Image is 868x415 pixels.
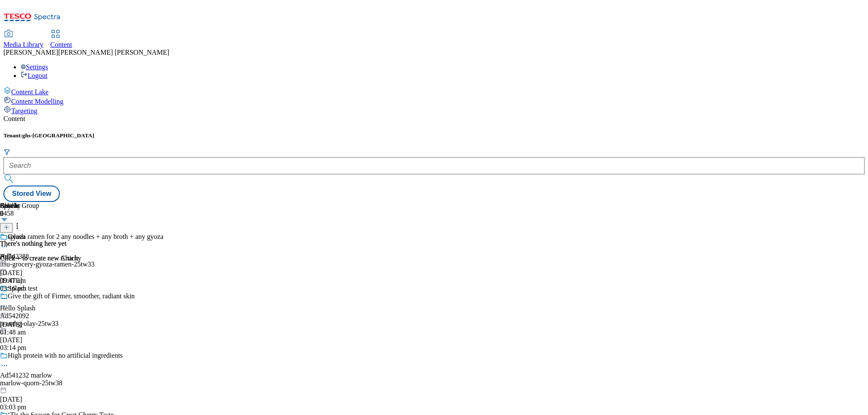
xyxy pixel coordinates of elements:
[11,98,63,105] span: Content Modelling
[3,157,865,174] input: Search
[8,352,123,359] div: High protein with no artificial ingredients
[8,292,135,300] div: Give the gift of Firmer, smoother, radiant skin
[22,132,94,139] span: ghs-[GEOGRAPHIC_DATA]
[3,87,865,96] a: Content Lake
[21,72,47,79] a: Logout
[58,49,169,56] span: [PERSON_NAME] [PERSON_NAME]
[3,105,865,115] a: Targeting
[3,115,865,123] div: Content
[3,31,43,49] a: Media Library
[50,41,72,48] span: Content
[3,149,10,155] svg: Search Filters
[3,96,865,105] a: Content Modelling
[8,233,164,241] div: Gyoza ramen for 2 any noodles + any broth + any gyoza
[11,88,49,96] span: Content Lake
[11,107,37,115] span: Targeting
[3,49,58,56] span: [PERSON_NAME]
[50,31,72,49] a: Content
[8,285,37,292] div: Splash test
[3,41,43,48] span: Media Library
[3,186,60,202] button: Stored View
[3,132,865,139] h5: Tenant:
[21,63,48,71] a: Settings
